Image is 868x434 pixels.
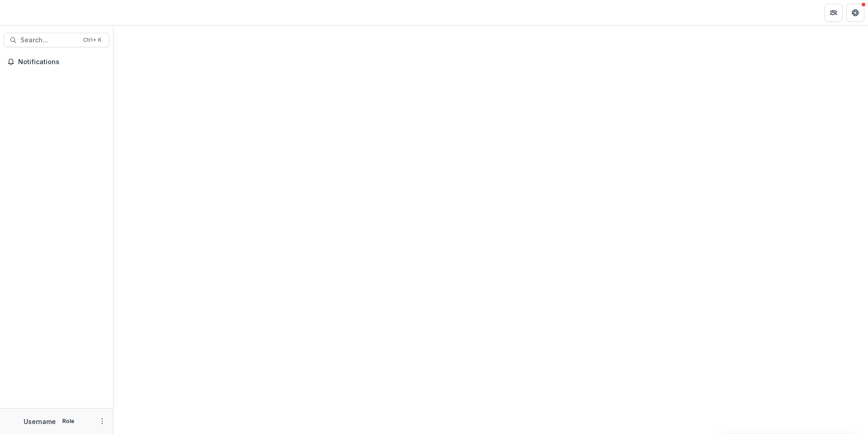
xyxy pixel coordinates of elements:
p: Role [59,417,77,425]
button: More [97,416,108,427]
button: Search... [4,33,109,47]
nav: breadcrumb [117,6,156,19]
button: Partners [824,4,843,22]
p: Username [24,417,56,426]
button: Get Help [846,4,864,22]
span: Search... [20,36,78,44]
span: Notifications [18,58,106,66]
div: Ctrl + K [81,35,104,45]
button: Notifications [4,55,109,69]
